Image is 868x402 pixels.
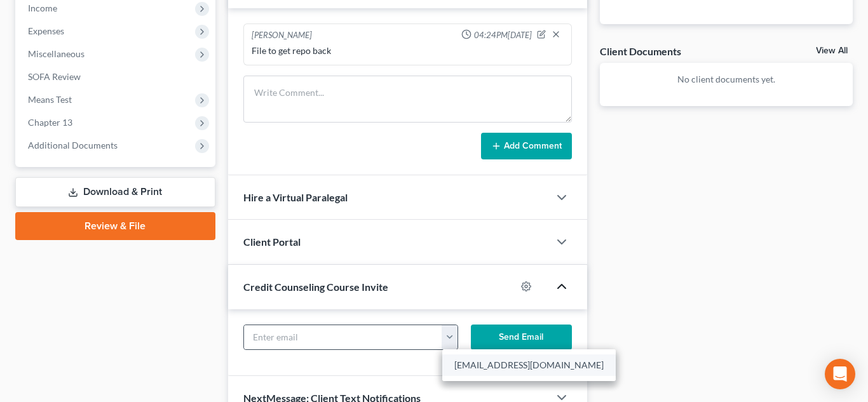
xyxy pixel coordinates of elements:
[252,44,564,57] div: File to get repo back
[28,71,81,82] span: SOFA Review
[28,140,118,151] span: Additional Documents
[28,48,85,59] span: Miscellaneous
[252,29,312,42] div: [PERSON_NAME]
[481,133,572,159] button: Add Comment
[28,25,64,36] span: Expenses
[600,44,681,58] div: Client Documents
[244,325,443,349] input: Enter email
[243,191,348,203] span: Hire a Virtual Paralegal
[15,177,215,207] a: Download & Print
[610,73,843,86] p: No client documents yet.
[28,94,72,105] span: Means Test
[474,29,532,41] span: 04:24PM[DATE]
[243,281,388,293] span: Credit Counseling Course Invite
[471,325,572,350] button: Send Email
[243,236,301,248] span: Client Portal
[28,117,72,128] span: Chapter 13
[18,65,215,88] a: SOFA Review
[15,212,215,240] a: Review & File
[816,46,848,55] a: View All
[825,359,855,389] div: Open Intercom Messenger
[28,3,57,13] span: Income
[442,354,616,376] a: [EMAIL_ADDRESS][DOMAIN_NAME]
